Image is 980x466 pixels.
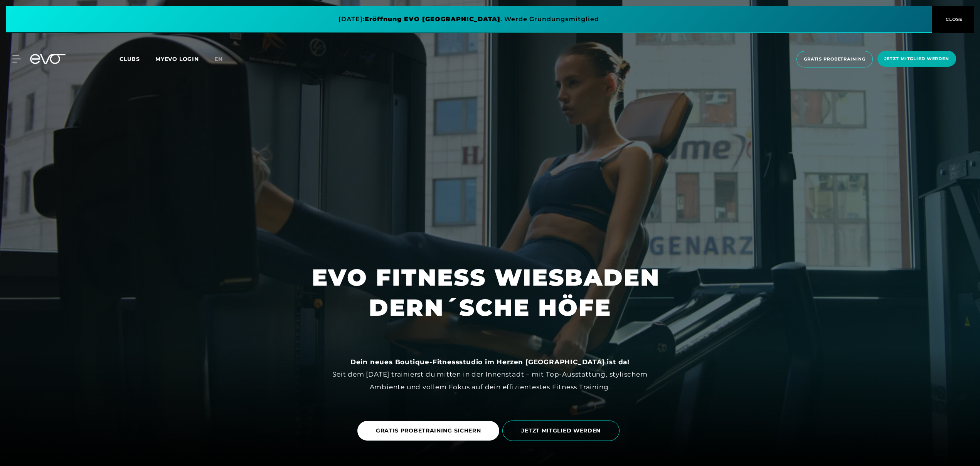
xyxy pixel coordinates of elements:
a: Clubs [120,55,155,62]
span: JETZT MITGLIED WERDEN [521,427,601,435]
h1: EVO FITNESS WIESBADEN DERN´SCHE HÖFE [312,262,668,323]
a: JETZT MITGLIED WERDEN [502,415,623,447]
div: Seit dem [DATE] trainierst du mitten in der Innenstadt – mit Top-Ausstattung, stylischem Ambiente... [317,356,663,393]
span: Jetzt Mitglied werden [884,56,949,62]
a: MYEVO LOGIN [155,56,199,62]
span: Clubs [120,56,140,62]
a: Gratis Probetraining [794,51,875,67]
span: GRATIS PROBETRAINING SICHERN [376,427,481,435]
span: en [214,56,223,62]
span: CLOSE [944,16,963,23]
a: GRATIS PROBETRAINING SICHERN [357,421,500,441]
a: en [214,55,232,64]
strong: Dein neues Boutique-Fitnessstudio im Herzen [GEOGRAPHIC_DATA] ist da! [350,358,630,366]
span: Gratis Probetraining [804,56,865,62]
a: Jetzt Mitglied werden [875,51,958,67]
button: CLOSE [932,6,974,33]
